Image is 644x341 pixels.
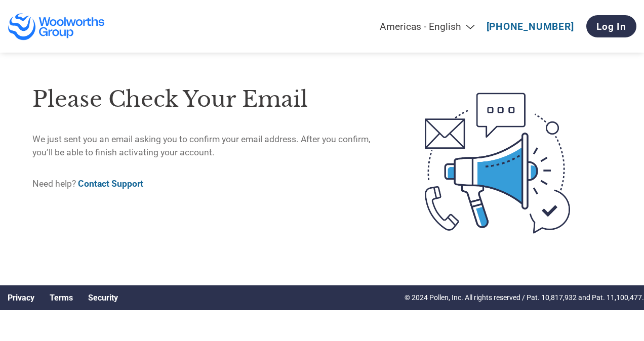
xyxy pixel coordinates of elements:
p: We just sent you an email asking you to confirm your email address. After you confirm, you’ll be ... [32,133,384,159]
a: Terms [50,293,73,303]
a: Security [88,293,118,303]
p: © 2024 Pollen, Inc. All rights reserved / Pat. 10,817,932 and Pat. 11,100,477. [405,292,644,303]
a: Privacy [8,293,34,303]
p: Need help? [32,177,384,190]
img: open-email [383,75,612,251]
img: Woolworths Group [8,13,105,40]
a: [PHONE_NUMBER] [487,21,574,32]
a: Contact Support [78,179,143,189]
h1: Please check your email [32,83,384,116]
a: Log In [586,15,636,37]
